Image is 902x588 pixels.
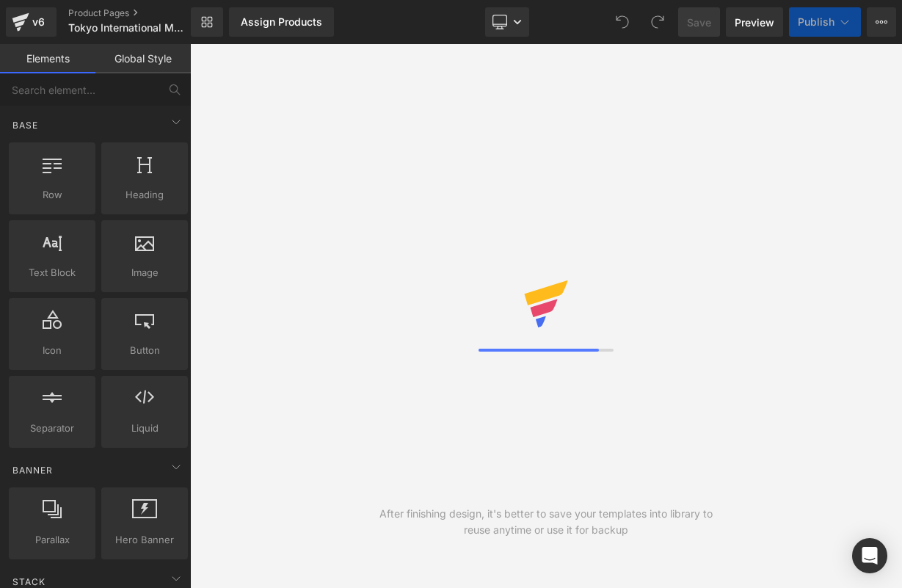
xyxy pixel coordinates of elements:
[106,532,183,548] span: Hero Banner
[798,16,834,28] span: Publish
[13,187,91,203] span: Row
[13,265,91,280] span: Text Block
[11,463,54,477] span: Banner
[368,506,724,538] div: After finishing design, it's better to save your templates into library to reuse anytime or use i...
[191,7,223,37] a: New Library
[106,187,183,203] span: Heading
[13,343,91,358] span: Icon
[106,343,183,358] span: Button
[687,15,711,30] span: Save
[789,7,861,37] button: Publish
[106,421,183,436] span: Liquid
[735,15,774,30] span: Preview
[11,118,40,132] span: Base
[726,7,783,37] a: Preview
[6,7,57,37] a: v6
[643,7,672,37] button: Redo
[68,22,187,34] span: Tokyo International Music Competition - Practice Timeslot
[29,12,48,32] div: v6
[13,421,91,436] span: Separator
[68,7,215,19] a: Product Pages
[95,44,191,73] a: Global Style
[13,532,91,548] span: Parallax
[106,265,183,280] span: Image
[608,7,637,37] button: Undo
[241,16,322,28] div: Assign Products
[867,7,896,37] button: More
[852,538,887,573] div: Open Intercom Messenger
